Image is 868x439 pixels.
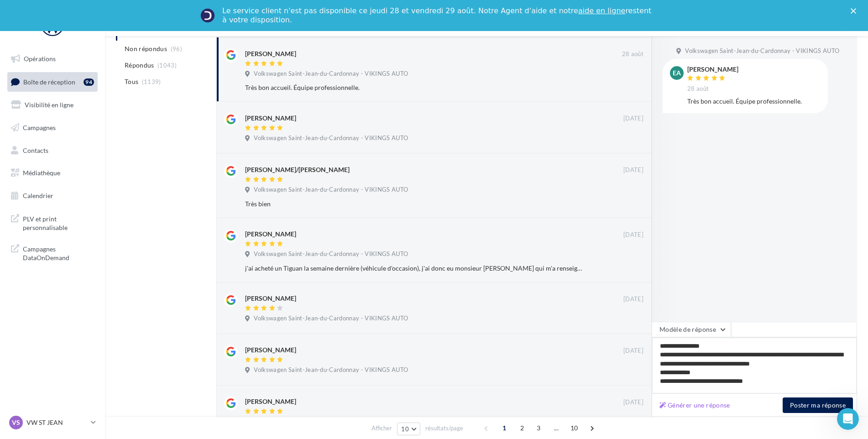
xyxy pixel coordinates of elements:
div: Très bien [245,199,584,209]
div: Très bon accueil. Équipe professionnelle. [245,83,584,92]
span: 3 [531,421,546,435]
div: [PERSON_NAME] [245,294,296,303]
span: Répondus [125,61,154,70]
span: Volkswagen Saint-Jean-du-Cardonnay - VIKINGS AUTO [254,250,408,258]
a: Boîte de réception94 [5,72,99,92]
span: Calendrier [23,192,53,199]
a: Visibilité en ligne [5,95,99,115]
span: Tous [125,77,138,86]
div: [PERSON_NAME] [687,66,738,73]
span: [DATE] [623,115,643,123]
span: [DATE] [623,347,643,355]
span: 10 [401,425,409,433]
span: VS [12,418,20,427]
div: 94 [84,78,94,86]
a: Médiathèque [5,163,99,183]
button: Poster ma réponse [783,397,853,413]
span: Médiathèque [23,169,60,177]
span: Opérations [24,55,56,63]
span: 10 [567,421,582,435]
span: Non répondus [125,44,167,53]
button: Générer une réponse [656,400,734,411]
div: [PERSON_NAME] [245,397,296,406]
span: EA [673,68,681,78]
span: 28 août [687,85,709,93]
div: [PERSON_NAME] [245,345,296,355]
span: [DATE] [623,166,643,174]
span: (96) [171,45,182,52]
span: Campagnes [23,124,56,131]
span: Volkswagen Saint-Jean-du-Cardonnay - VIKINGS AUTO [254,134,408,142]
span: Volkswagen Saint-Jean-du-Cardonnay - VIKINGS AUTO [254,186,408,194]
span: Contacts [23,146,48,154]
span: [DATE] [623,231,643,239]
span: Volkswagen Saint-Jean-du-Cardonnay - VIKINGS AUTO [254,366,408,374]
span: Boîte de réception [23,78,75,85]
div: [PERSON_NAME] [245,49,296,58]
span: [DATE] [623,295,643,303]
span: (1043) [157,62,177,69]
a: Contacts [5,141,99,160]
span: ... [549,421,564,435]
span: 2 [515,421,529,435]
span: Campagnes DataOnDemand [23,243,94,262]
iframe: Intercom live chat [837,408,859,430]
button: Modèle de réponse [652,322,731,337]
div: [PERSON_NAME] [245,114,296,123]
span: Afficher [371,424,392,433]
img: Profile image for Service-Client [200,8,215,23]
div: Très bon accueil. Équipe professionnelle. [687,97,821,106]
a: PLV et print personnalisable [5,209,99,236]
span: (1139) [142,78,161,85]
a: Calendrier [5,186,99,205]
div: Fermer [851,8,860,14]
span: résultats/page [425,424,463,433]
span: [DATE] [623,398,643,407]
span: 28 août [622,50,643,58]
div: Le service client n'est pas disponible ce jeudi 28 et vendredi 29 août. Notre Agent d'aide et not... [222,6,653,25]
a: VS VW ST JEAN [7,414,98,431]
span: Visibilité en ligne [25,101,73,109]
span: Volkswagen Saint-Jean-du-Cardonnay - VIKINGS AUTO [685,47,839,55]
span: Volkswagen Saint-Jean-du-Cardonnay - VIKINGS AUTO [254,70,408,78]
p: VW ST JEAN [26,418,87,427]
span: 1 [497,421,512,435]
a: Campagnes DataOnDemand [5,239,99,266]
button: 10 [397,423,420,435]
a: Campagnes [5,118,99,137]
span: Volkswagen Saint-Jean-du-Cardonnay - VIKINGS AUTO [254,314,408,323]
div: [PERSON_NAME]/[PERSON_NAME] [245,165,350,174]
a: aide en ligne [578,6,625,15]
a: Opérations [5,49,99,68]
div: [PERSON_NAME] [245,230,296,239]
span: PLV et print personnalisable [23,213,94,232]
div: j'ai acheté un Tiguan la semaine dernière (véhicule d'occasion), j'ai donc eu monsieur [PERSON_NA... [245,264,584,273]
